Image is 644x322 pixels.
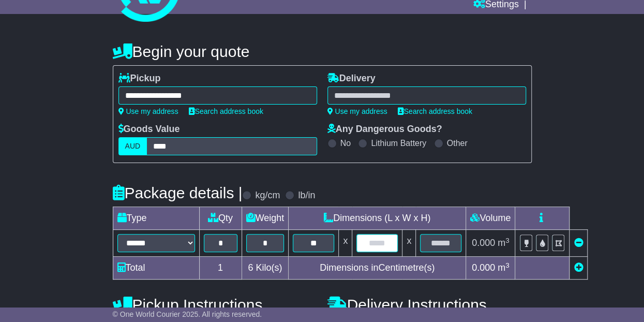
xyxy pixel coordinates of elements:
td: Total [113,257,199,280]
h4: Begin your quote [113,43,532,60]
sup: 3 [505,237,510,244]
label: lb/in [298,190,315,201]
label: Delivery [327,73,376,84]
td: 1 [199,257,242,280]
td: Volume [466,207,515,230]
label: AUD [118,137,147,155]
sup: 3 [505,261,510,269]
label: Goods Value [118,124,180,135]
td: x [339,230,352,257]
a: Use my address [118,107,178,115]
span: 6 [248,262,253,273]
a: Use my address [327,107,387,115]
span: m [498,262,510,273]
td: Qty [199,207,242,230]
span: 0.000 [472,238,495,248]
td: x [402,230,416,257]
a: Remove this item [574,238,583,248]
td: Dimensions (L x W x H) [289,207,466,230]
label: No [340,138,351,148]
label: Other [447,138,468,148]
h4: Package details | [113,184,243,201]
h4: Delivery Instructions [327,296,532,313]
label: kg/cm [255,190,280,201]
a: Search address book [398,107,472,115]
span: 0.000 [472,262,495,273]
label: Lithium Battery [371,138,426,148]
label: Pickup [118,73,161,84]
h4: Pickup Instructions [113,296,317,313]
span: m [498,238,510,248]
td: Weight [242,207,289,230]
td: Kilo(s) [242,257,289,280]
span: © One World Courier 2025. All rights reserved. [113,310,262,318]
td: Type [113,207,199,230]
a: Search address book [189,107,263,115]
a: Add new item [574,262,583,273]
td: Dimensions in Centimetre(s) [289,257,466,280]
label: Any Dangerous Goods? [327,124,442,135]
